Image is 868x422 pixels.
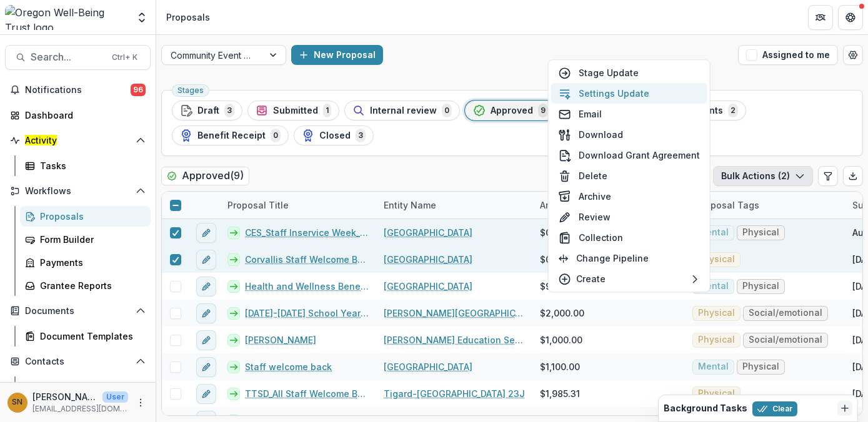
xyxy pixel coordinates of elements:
[245,280,369,293] a: Health and Wellness Benefits Fair
[196,250,216,270] button: edit
[245,360,332,373] a: Staff welcome back
[40,210,141,223] div: Proposals
[196,303,216,323] button: edit
[109,51,140,64] div: Ctrl + K
[40,330,141,343] div: Document Templates
[664,403,747,414] h2: Background Tasks
[689,192,845,218] div: Proposal Tags
[40,256,141,269] div: Payments
[25,109,141,122] div: Dashboard
[220,199,296,212] div: Proposal Title
[20,275,151,296] a: Grantee Reports
[838,5,863,30] button: Get Help
[172,125,289,145] button: Benefit Receipt0
[384,226,472,239] a: [GEOGRAPHIC_DATA]
[5,45,151,70] button: Search...
[540,253,565,266] span: $0.00
[220,192,376,218] div: Proposal Title
[166,11,210,24] div: Proposals
[25,186,131,197] span: Workflows
[818,166,838,186] button: Edit table settings
[532,199,621,212] div: Amount Awarded
[161,167,249,185] h2: Approved ( 9 )
[5,130,151,150] button: Open Activity
[25,306,131,316] span: Documents
[133,395,148,410] button: More
[384,253,472,266] a: [GEOGRAPHIC_DATA]
[465,101,556,120] button: Approved9
[20,229,151,250] a: Form Builder
[540,360,580,373] span: $1,100.00
[40,380,141,393] div: Grantees
[376,192,532,218] div: Entity Name
[808,5,833,30] button: Partners
[197,130,266,141] span: Benefit Receipt
[20,376,151,397] a: Grantees
[532,192,689,218] div: Amount Awarded
[319,130,351,141] span: Closed
[291,45,383,65] button: New Proposal
[245,333,316,346] a: [PERSON_NAME]
[20,252,151,273] a: Payments
[40,233,141,246] div: Form Builder
[323,104,331,117] span: 1
[843,166,863,186] button: Export table data
[224,104,234,117] span: 3
[20,155,151,176] a: Tasks
[540,307,584,320] span: $2,000.00
[5,181,151,201] button: Open Workflows
[12,398,23,406] div: Siri Ngai
[32,403,128,415] p: [EMAIL_ADDRESS][DOMAIN_NAME]
[245,307,369,320] a: [DATE]-[DATE] School Year Kick Off Event
[491,105,533,116] span: Approved
[32,390,97,403] p: [PERSON_NAME]
[20,206,151,227] a: Proposals
[294,125,374,145] button: Closed3
[196,357,216,377] button: edit
[728,104,738,117] span: 2
[540,226,565,239] span: $0.00
[344,101,460,120] button: Internal review0
[540,333,582,346] span: $1,000.00
[245,387,369,400] a: TTSD_All Staff Welcome Back_2025
[5,351,151,371] button: Open Contacts
[133,5,151,30] button: Open entity switcher
[102,391,128,403] p: User
[713,166,813,186] button: Bulk Actions (2)
[5,5,128,30] img: Oregon Well-Being Trust logo
[271,129,281,142] span: 0
[40,279,141,292] div: Grantee Reports
[376,199,444,212] div: Entity Name
[370,105,437,116] span: Internal review
[689,199,767,212] div: Proposal Tags
[161,8,215,26] nav: breadcrumb
[576,272,606,285] p: Create
[5,301,151,321] button: Open Documents
[273,105,318,116] span: Submitted
[197,105,219,116] span: Draft
[20,326,151,346] a: Document Templates
[172,101,242,120] button: Draft3
[356,129,366,142] span: 3
[843,45,863,65] button: Open table manager
[752,401,797,416] button: Clear
[738,45,838,65] button: Assigned to me
[196,277,216,297] button: edit
[25,85,131,96] span: Notifications
[196,330,216,350] button: edit
[196,223,216,243] button: edit
[837,401,852,416] button: Dismiss
[177,86,204,95] span: Stages
[538,104,548,117] span: 9
[25,356,131,367] span: Contacts
[5,105,151,125] a: Dashboard
[384,387,525,400] a: Tigard-[GEOGRAPHIC_DATA] 23J
[131,84,146,96] span: 96
[540,387,580,400] span: $1,985.31
[25,135,57,145] msreadoutspan: Activity
[245,226,369,239] a: CES_Staff Inservice Week_2025
[196,384,216,404] button: edit
[245,253,369,266] a: Corvallis Staff Welcome Back Rally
